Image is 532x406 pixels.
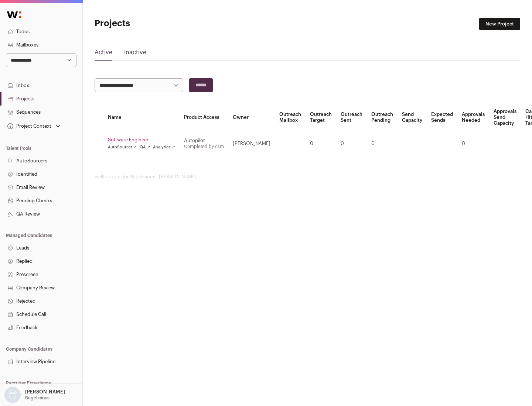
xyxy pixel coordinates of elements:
[306,131,336,156] td: 0
[275,104,306,131] th: Outreach Mailbox
[25,395,50,401] p: Bagelicious
[336,104,367,131] th: Outreach Sent
[457,104,489,131] th: Approvals Needed
[489,104,521,131] th: Approvals Send Capacity
[306,104,336,131] th: Outreach Target
[180,104,228,131] th: Product Access
[108,144,137,150] a: AutoSourcer ↗
[184,138,224,144] div: Autopilot
[153,144,175,150] a: Analytics ↗
[103,104,180,131] th: Name
[184,144,224,149] a: Completed by csm
[95,18,236,30] h1: Projects
[398,104,427,131] th: Send Capacity
[479,18,520,30] a: New Project
[336,131,367,156] td: 0
[457,131,489,156] td: 0
[228,131,275,156] td: [PERSON_NAME]
[367,104,398,131] th: Outreach Pending
[95,48,112,60] a: Active
[95,174,520,180] footer: wellfound:ai for Bagelicious - [PERSON_NAME]
[4,387,21,403] img: nopic.png
[108,137,175,143] a: Software Engineer
[25,389,65,395] p: [PERSON_NAME]
[3,387,66,403] button: Open dropdown
[6,123,51,129] div: Project Context
[3,7,25,22] img: Wellfound
[6,121,62,131] button: Open dropdown
[228,104,275,131] th: Owner
[427,104,457,131] th: Expected Sends
[140,144,150,150] a: QA ↗
[367,131,398,156] td: 0
[124,48,146,60] a: Inactive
